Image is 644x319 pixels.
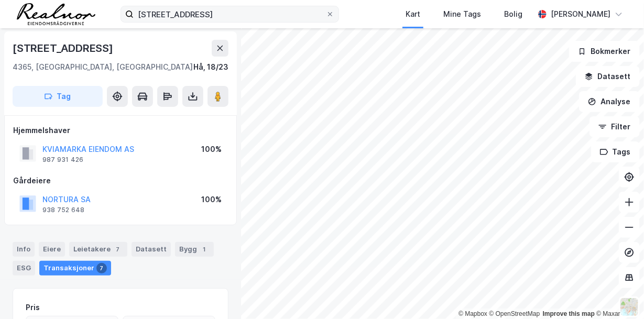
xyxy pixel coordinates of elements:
[193,61,228,73] div: Hå, 18/23
[406,8,420,20] div: Kart
[13,242,35,257] div: Info
[579,91,640,112] button: Analyse
[13,86,103,107] button: Tag
[551,8,610,20] div: [PERSON_NAME]
[592,269,644,319] iframe: Chat Widget
[569,41,640,62] button: Bokmerker
[489,310,540,317] a: OpenStreetMap
[590,116,640,137] button: Filter
[132,242,171,257] div: Datasett
[39,242,65,257] div: Eiere
[591,141,640,162] button: Tags
[13,61,193,73] div: 4365, [GEOGRAPHIC_DATA], [GEOGRAPHIC_DATA]
[13,124,228,137] div: Hjemmelshaver
[201,143,222,156] div: 100%
[26,301,40,314] div: Pris
[134,6,326,22] input: Søk på adresse, matrikkel, gårdeiere, leietakere eller personer
[42,156,83,164] div: 987 931 426
[199,244,210,255] div: 1
[96,263,107,273] div: 7
[543,310,595,317] a: Improve this map
[69,242,127,257] div: Leietakere
[201,193,222,206] div: 100%
[443,8,481,20] div: Mine Tags
[504,8,522,20] div: Bolig
[13,40,115,57] div: [STREET_ADDRESS]
[459,310,487,317] a: Mapbox
[592,269,644,319] div: Kontrollprogram for chat
[13,261,35,276] div: ESG
[113,244,123,255] div: 7
[17,3,95,25] img: realnor-logo.934646d98de889bb5806.png
[39,261,111,276] div: Transaksjoner
[175,242,214,257] div: Bygg
[13,174,228,187] div: Gårdeiere
[576,66,640,87] button: Datasett
[42,206,84,214] div: 938 752 648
